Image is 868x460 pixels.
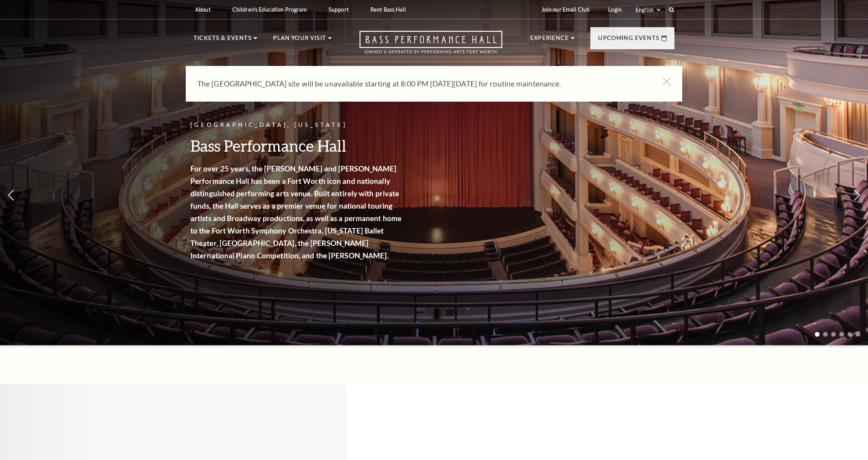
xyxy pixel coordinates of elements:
p: The [GEOGRAPHIC_DATA] site will be unavailable starting at 8:00 PM [DATE][DATE] for routine maint... [197,78,647,90]
select: Select: [634,6,662,14]
p: Rent Bass Hall [370,6,406,13]
p: Experience [530,33,569,47]
p: Tickets & Events [194,33,252,47]
p: About [195,6,211,13]
p: Plan Your Visit [273,33,326,47]
h3: Bass Performance Hall [190,136,404,156]
strong: For over 25 years, the [PERSON_NAME] and [PERSON_NAME] Performance Hall has been a Fort Worth ico... [190,164,401,260]
p: Support [329,6,349,13]
p: Upcoming Events [598,33,659,47]
p: Children's Education Program [232,6,307,13]
p: [GEOGRAPHIC_DATA], [US_STATE] [190,120,404,130]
